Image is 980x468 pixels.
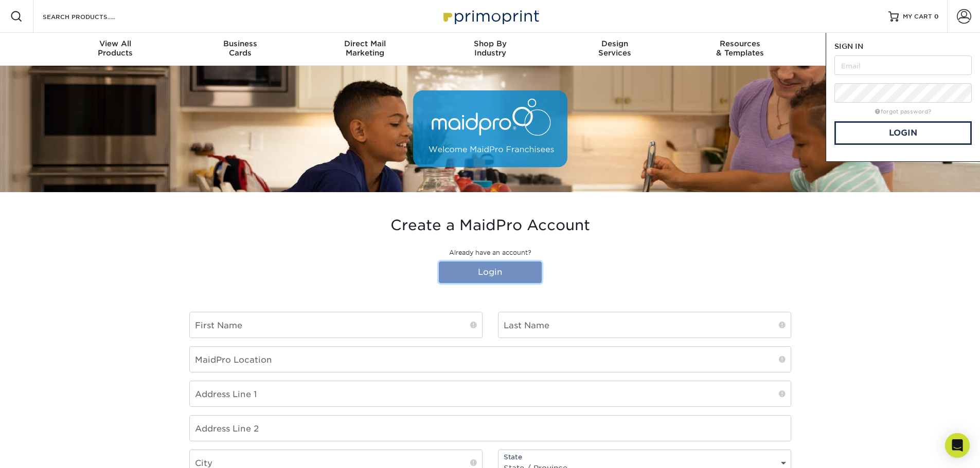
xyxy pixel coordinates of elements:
img: Primoprint [439,5,542,27]
a: forgot password? [875,108,931,115]
div: & Templates [678,39,803,58]
a: Login [834,121,972,145]
img: MaidPro [413,90,567,167]
p: Already have an account? [189,248,791,257]
div: Marketing [302,39,427,58]
div: Industry [427,39,553,58]
a: BusinessCards [177,33,302,66]
div: Cards [177,39,302,58]
a: Contact& Support [803,33,928,66]
a: DesignServices [553,33,678,66]
span: 0 [934,13,939,20]
span: MY CART [903,12,932,21]
input: SEARCH PRODUCTS..... [42,10,142,23]
span: Design [553,39,678,48]
div: Open Intercom Messenger [945,433,970,458]
span: Shop By [427,39,553,48]
span: View All [53,39,178,48]
a: Resources& Templates [678,33,803,66]
span: Direct Mail [302,39,427,48]
div: Services [553,39,678,58]
h3: Create a MaidPro Account [189,217,791,234]
span: Business [177,39,302,48]
a: Shop ByIndustry [427,33,553,66]
a: View AllProducts [53,33,178,66]
span: Contact [803,39,928,48]
div: & Support [803,39,928,58]
span: Resources [678,39,803,48]
input: Email [834,55,972,75]
a: Login [439,261,542,283]
div: Products [53,39,178,58]
span: SIGN IN [834,42,863,50]
a: Direct MailMarketing [302,33,427,66]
